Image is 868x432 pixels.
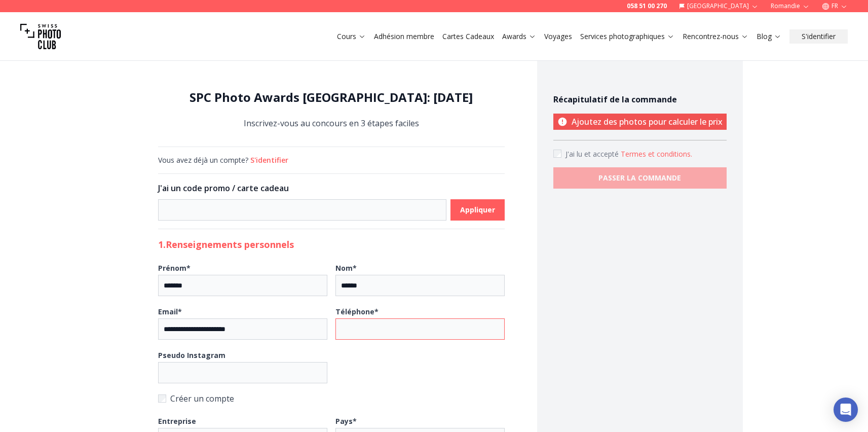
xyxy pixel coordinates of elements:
[752,29,785,44] button: Blog
[370,29,438,44] button: Adhésion membre
[438,29,498,44] button: Cartes Cadeaux
[158,89,505,130] div: Inscrivez-vous au concours en 3 étapes faciles
[565,149,621,159] span: J'ai lu et accepté
[158,391,505,406] label: Créer un compte
[158,237,505,251] h2: 1. Renseignements personnels
[158,362,327,383] input: Pseudo Instagram
[576,29,678,44] button: Services photographiques
[553,150,561,158] input: Accept terms
[540,29,576,44] button: Voyages
[460,205,495,215] b: Appliquer
[834,398,858,422] div: Open Intercom Messenger
[335,307,379,316] b: Téléphone *
[580,31,674,42] a: Services photographiques
[442,31,494,42] a: Cartes Cadeaux
[333,29,370,44] button: Cours
[553,167,727,189] button: PASSER LA COMMANDE
[335,263,357,273] b: Nom *
[544,31,572,42] a: Voyages
[757,31,781,42] a: Blog
[678,29,752,44] button: Rencontrez-nous
[158,350,225,360] b: Pseudo Instagram
[20,16,61,57] img: Swiss photo club
[498,29,540,44] button: Awards
[627,2,667,10] a: 058 51 00 270
[621,149,692,159] button: Accept termsJ'ai lu et accepté
[553,93,727,105] h4: Récapitulatif de la commande
[335,318,505,340] input: Téléphone*
[450,199,505,221] button: Appliquer
[335,416,357,426] b: Pays *
[158,318,327,340] input: Email*
[158,155,505,165] div: Vous avez déjà un compte?
[337,31,366,42] a: Cours
[683,31,748,42] a: Rencontrez-nous
[553,114,727,130] p: Ajoutez des photos pour calculer le prix
[598,173,681,183] b: PASSER LA COMMANDE
[374,31,434,42] a: Adhésion membre
[250,155,288,165] button: S'identifier
[158,89,505,105] h1: SPC Photo Awards [GEOGRAPHIC_DATA]: [DATE]
[158,275,327,296] input: Prénom*
[158,416,196,426] b: Entreprise
[789,29,848,44] button: S'identifier
[502,31,536,42] a: Awards
[158,307,182,316] b: Email *
[158,182,505,194] h3: J'ai un code promo / carte cadeau
[158,394,166,403] input: Créer un compte
[158,263,191,273] b: Prénom *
